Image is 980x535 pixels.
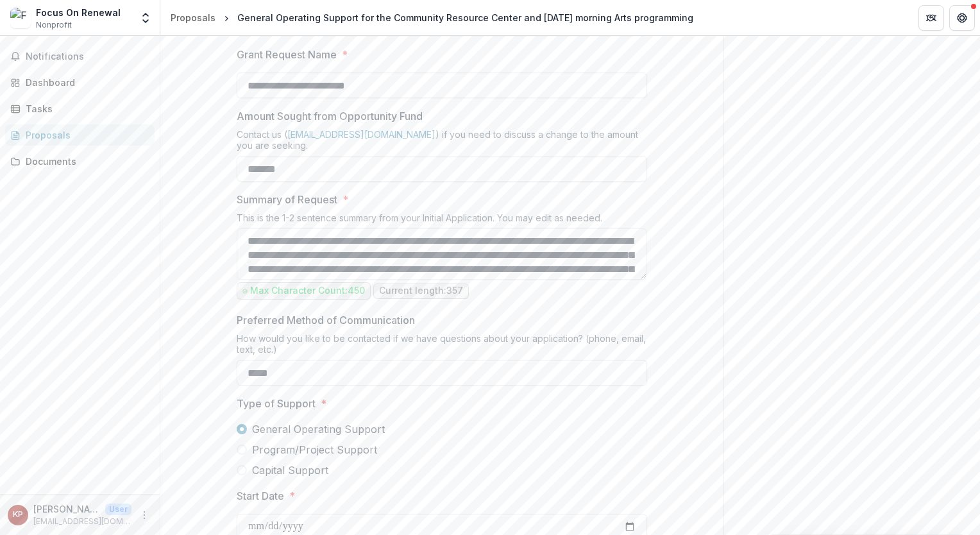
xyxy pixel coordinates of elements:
[237,488,284,504] p: Start Date
[137,5,155,31] button: Open entity switcher
[105,504,131,515] p: User
[237,333,647,360] div: How would you like to be contacted if we have questions about your application? (phone, email, te...
[13,511,23,519] div: Kevin Platz
[26,102,144,115] div: Tasks
[918,5,944,31] button: Partners
[237,47,337,62] p: Grant Request Name
[36,6,121,19] div: Focus On Renewal
[137,507,152,523] button: More
[237,192,337,207] p: Summary of Request
[949,5,975,31] button: Get Help
[287,129,435,140] a: [EMAIL_ADDRESS][DOMAIN_NAME]
[252,421,385,437] span: General Operating Support
[5,46,155,67] button: Notifications
[33,516,131,527] p: [EMAIL_ADDRESS][DOMAIN_NAME]
[165,8,698,27] nav: breadcrumb
[5,151,155,172] a: Documents
[10,8,31,28] img: Focus On Renewal
[5,98,155,119] a: Tasks
[26,76,144,89] div: Dashboard
[26,128,144,142] div: Proposals
[237,212,647,228] div: This is the 1-2 sentence summary from your Initial Application. You may edit as needed.
[237,11,693,24] div: General Operating Support for the Community Resource Center and [DATE] morning Arts programming
[26,51,149,62] span: Notifications
[5,72,155,93] a: Dashboard
[36,19,72,31] span: Nonprofit
[237,108,423,124] p: Amount Sought from Opportunity Fund
[237,396,316,411] p: Type of Support
[33,502,100,516] p: [PERSON_NAME]
[171,11,215,24] div: Proposals
[379,285,463,296] p: Current length: 357
[165,8,221,27] a: Proposals
[26,155,144,168] div: Documents
[237,129,647,156] div: Contact us ( ) if you need to discuss a change to the amount you are seeking.
[250,285,365,296] p: Max Character Count: 450
[252,442,377,457] span: Program/Project Support
[5,124,155,146] a: Proposals
[237,312,415,328] p: Preferred Method of Communication
[252,463,328,478] span: Capital Support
